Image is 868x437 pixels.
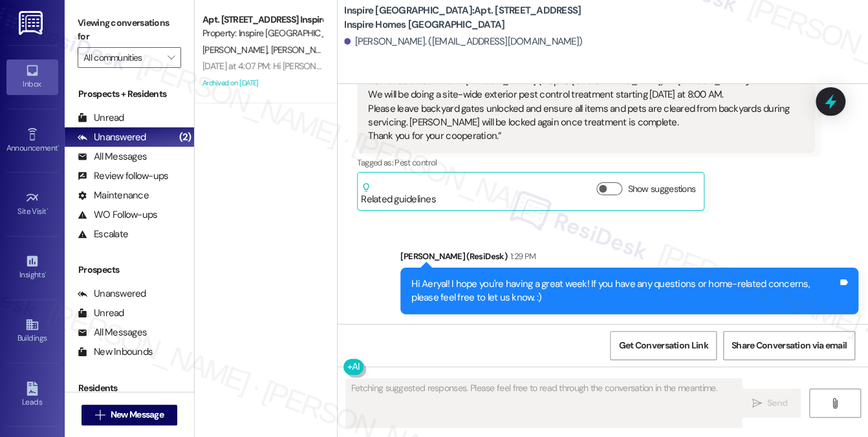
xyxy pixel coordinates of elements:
span: [PERSON_NAME] [271,44,336,56]
div: Prospects [65,263,194,277]
div: All Messages [78,150,147,164]
div: Unread [78,111,124,125]
a: Inbox [6,59,58,94]
i:  [830,398,840,409]
div: WO Follow-ups [78,208,157,222]
div: Apt. [STREET_ADDRESS] Inspire Homes [GEOGRAPHIC_DATA] [202,13,322,27]
div: Maintenance [78,189,149,202]
span: Send [767,396,787,410]
div: [PERSON_NAME] (ResiDesk) [400,250,858,268]
button: Share Conversation via email [723,331,855,360]
span: • [58,142,60,151]
div: Escalate [78,228,128,241]
a: Leads [6,378,58,412]
img: ResiDesk Logo [19,11,45,35]
a: Site Visit • [6,187,58,222]
button: Send [738,389,801,418]
i:  [95,410,105,420]
div: All Messages [78,326,147,339]
div: Removed a heart from “[PERSON_NAME] (Inspire [GEOGRAPHIC_DATA]): Hi [PERSON_NAME], We will be doi... [368,74,794,144]
div: Residents [65,381,194,395]
div: (2) [176,127,195,147]
i:  [168,52,175,63]
div: Tagged as: [357,153,815,172]
div: [PERSON_NAME]. ([EMAIL_ADDRESS][DOMAIN_NAME]) [344,35,582,48]
button: New Message [81,405,177,425]
span: Pest control [395,157,437,168]
div: Property: Inspire [GEOGRAPHIC_DATA] [202,27,322,40]
input: All communities [83,47,160,68]
div: Unanswered [78,131,146,144]
div: Prospects + Residents [65,87,194,101]
span: Get Conversation Link [618,339,708,352]
span: • [45,268,47,277]
label: Show suggestions [627,182,695,196]
a: Insights • [6,250,58,285]
div: Related guidelines [361,182,436,206]
div: 1:29 PM [507,250,536,263]
label: Viewing conversations for [78,13,181,47]
div: New Inbounds [78,345,153,359]
span: • [47,205,49,214]
div: Hi Aeryal! I hope you're having a great week! If you have any questions or home-related concerns,... [411,277,838,305]
div: Unanswered [78,287,146,301]
span: Share Conversation via email [732,339,847,352]
span: [PERSON_NAME] [202,44,271,56]
div: Review follow-ups [78,169,168,183]
i:  [752,398,761,409]
b: Inspire [GEOGRAPHIC_DATA]: Apt. [STREET_ADDRESS] Inspire Homes [GEOGRAPHIC_DATA] [344,4,603,32]
textarea: Fetching suggested responses. Please feel free to read through the conversation in the meantime. [346,379,743,427]
a: Buildings [6,314,58,348]
span: New Message [111,408,164,421]
button: Get Conversation Link [610,331,716,360]
div: Unread [78,306,124,320]
div: Archived on [DATE] [201,75,323,91]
